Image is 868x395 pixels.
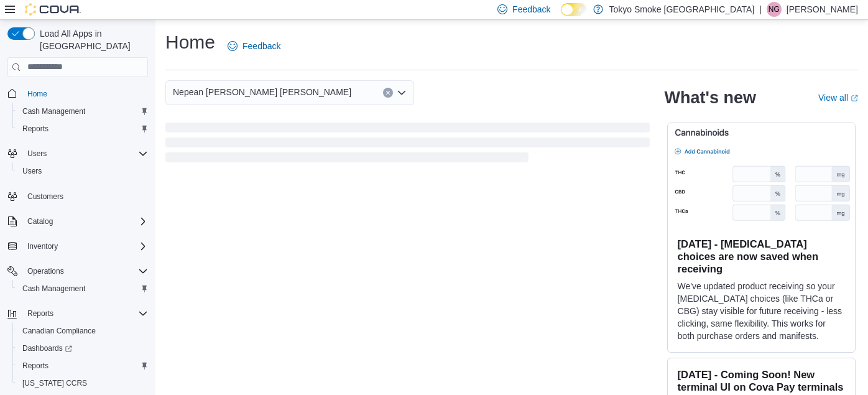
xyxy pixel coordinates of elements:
div: Nadine Guindon [767,2,782,17]
a: Canadian Compliance [17,323,101,338]
button: Reports [22,306,58,321]
button: Catalog [2,213,153,230]
h2: What's new [665,88,756,108]
button: Operations [22,264,69,279]
button: Home [2,85,153,103]
p: | [759,2,762,17]
h3: [DATE] - [MEDICAL_DATA] choices are now saved when receiving [678,238,845,275]
button: Catalog [22,214,58,229]
button: Reports [12,120,153,137]
a: Cash Management [17,104,90,119]
svg: External link [851,95,858,102]
button: Clear input [383,88,393,98]
span: Canadian Compliance [17,323,148,338]
button: [US_STATE] CCRS [12,374,153,392]
a: Home [22,86,52,101]
span: Cash Management [22,284,85,294]
span: Reports [17,358,148,373]
span: Nepean [PERSON_NAME] [PERSON_NAME] [173,85,351,100]
span: Loading [165,125,650,165]
span: Reports [27,309,53,318]
span: Dashboards [17,341,148,356]
img: Cova [25,3,81,16]
span: Inventory [22,239,148,254]
span: Reports [22,361,48,371]
span: Reports [22,124,48,134]
h1: Home [165,30,215,55]
a: Feedback [223,34,285,58]
a: Users [17,164,47,179]
a: Customers [22,189,68,204]
a: Cash Management [17,281,90,296]
button: Inventory [2,238,153,255]
span: Users [22,146,148,161]
span: [US_STATE] CCRS [22,378,87,388]
p: Tokyo Smoke [GEOGRAPHIC_DATA] [609,2,755,17]
button: Reports [12,357,153,374]
span: Reports [22,306,148,321]
span: Catalog [27,216,53,226]
a: Reports [17,121,53,136]
button: Users [2,145,153,162]
span: NG [769,2,780,17]
button: Users [12,162,153,180]
button: Inventory [22,239,63,254]
p: We've updated product receiving so your [MEDICAL_DATA] choices (like THCa or CBG) stay visible fo... [678,280,845,342]
span: Cash Management [17,281,148,296]
a: Dashboards [17,341,77,356]
span: Users [27,149,47,159]
span: Cash Management [22,106,85,116]
a: Dashboards [12,340,153,357]
span: Load All Apps in [GEOGRAPHIC_DATA] [35,27,148,52]
button: Operations [2,263,153,280]
h3: [DATE] - Coming Soon! New terminal UI on Cova Pay terminals [678,368,845,393]
span: Operations [27,266,64,276]
input: Dark Mode [561,3,587,16]
span: Reports [17,121,148,136]
a: View allExternal link [818,93,858,103]
button: Open list of options [397,88,407,98]
span: Dashboards [22,343,72,353]
button: Customers [2,187,153,205]
button: Cash Management [12,103,153,120]
span: Customers [27,192,63,202]
span: Home [22,86,148,101]
a: [US_STATE] CCRS [17,376,92,391]
button: Reports [2,305,153,322]
span: Inventory [27,241,58,251]
span: Cash Management [17,104,148,119]
span: Feedback [242,40,280,52]
span: Home [27,89,47,99]
span: Operations [22,264,148,279]
span: Feedback [512,3,550,16]
span: Users [22,166,42,176]
p: [PERSON_NAME] [787,2,858,17]
span: Canadian Compliance [22,326,96,336]
a: Reports [17,358,53,373]
span: Users [17,164,148,179]
span: Washington CCRS [17,376,148,391]
span: Customers [22,188,148,204]
button: Users [22,146,52,161]
button: Cash Management [12,280,153,297]
span: Catalog [22,214,148,229]
button: Canadian Compliance [12,322,153,340]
